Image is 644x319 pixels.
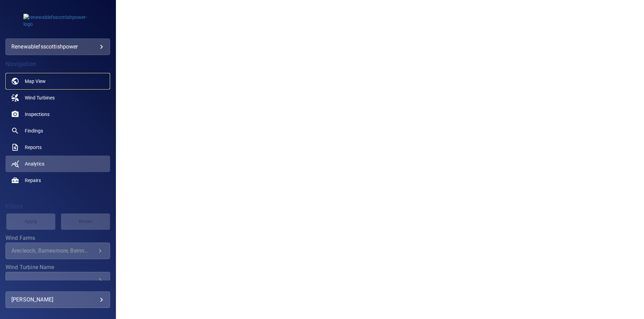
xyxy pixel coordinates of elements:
[25,94,55,101] span: Wind Turbines
[25,160,44,167] span: Analytics
[25,78,46,85] span: Map View
[6,203,110,210] h4: Filters
[11,41,104,52] div: renewablefsscottishpower
[6,139,110,156] a: reports noActive
[6,89,110,106] a: windturbines noActive
[6,123,110,139] a: findings noActive
[6,156,110,172] a: analytics active
[11,247,96,254] div: Arecleoch, Barnesmore, Beinn_Tharsuinn, Beinn_an_Tuirc_I, Blacklaw_II, Carland_Cross, Clachan_Fla...
[25,177,41,184] span: Repairs
[6,39,110,55] div: renewablefsscottishpower
[23,14,92,28] img: renewablefsscottishpower-logo
[6,243,110,259] div: Wind Farms
[6,272,110,288] div: Wind Turbine Name
[25,111,50,118] span: Inspections
[25,144,42,151] span: Reports
[6,73,110,89] a: map noActive
[6,265,110,270] label: Wind Turbine Name
[6,172,110,189] a: repairs noActive
[25,127,43,134] span: Findings
[11,294,104,305] div: [PERSON_NAME]
[6,61,110,67] h4: Navigation
[6,235,110,241] label: Wind Farms
[6,106,110,123] a: inspections noActive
